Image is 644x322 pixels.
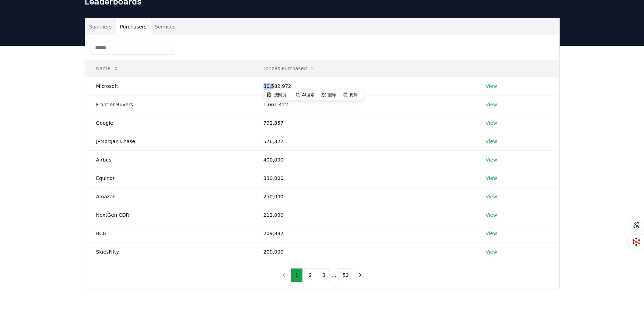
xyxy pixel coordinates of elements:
td: Airbus [85,150,252,169]
a: View [486,230,497,237]
a: View [486,156,497,163]
button: Name [91,61,124,75]
td: 209,882 [252,224,475,242]
td: NextGen CDR [85,206,252,224]
button: next page [354,268,366,282]
td: SkiesFifty [85,242,252,261]
td: Equinor [85,169,252,187]
a: View [486,83,497,90]
button: Purchasers [116,18,151,35]
td: 330,000 [252,169,475,187]
a: View [486,212,497,218]
a: View [486,248,497,255]
button: 52 [338,268,353,282]
button: 2 [304,268,316,282]
td: Frontier Buyers [85,95,252,114]
a: View [486,175,497,182]
a: View [486,101,497,108]
a: View [486,119,497,126]
td: Amazon [85,187,252,206]
td: 576,327 [252,132,475,150]
li: ... [331,271,336,279]
button: Suppliers [85,18,116,35]
td: JPMorgan Chase [85,132,252,150]
td: 1,661,422 [252,95,475,114]
td: 212,000 [252,206,475,224]
a: View [486,193,497,200]
td: 792,857 [252,114,475,132]
button: 3 [318,268,330,282]
button: Services [151,18,179,35]
button: Tonnes Purchased [258,61,321,75]
td: 400,000 [252,150,475,169]
button: 1 [291,268,303,282]
td: 250,000 [252,187,475,206]
td: Microsoft [85,77,252,95]
td: 200,000 [252,242,475,261]
a: View [486,138,497,145]
td: 30,582,972 [252,77,475,95]
td: BCG [85,224,252,242]
td: Google [85,114,252,132]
